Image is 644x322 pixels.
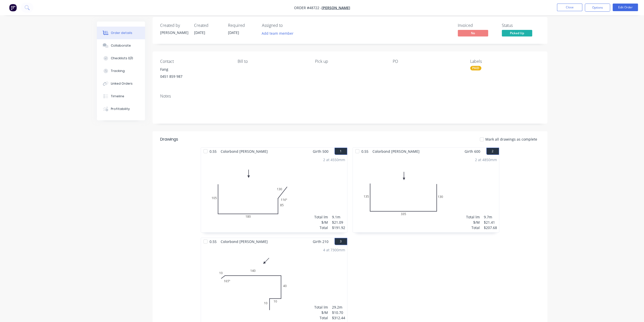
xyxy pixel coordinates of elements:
span: [DATE] [228,30,239,35]
span: Order #48722 - [294,5,322,10]
div: 010518085130116º2 at 4550mmTotal lm$/MTotal9.1m$21.09$191.92 [201,155,347,232]
button: Profitability [97,103,145,115]
span: Picked Up [502,30,532,36]
button: Options [585,4,610,12]
div: Total [466,225,480,230]
div: 29.2m [332,305,345,310]
div: 01353351302 at 4850mmTotal lm$/MTotal9.7m$21.41$207.68 [353,155,499,232]
img: Factory [9,4,17,11]
button: Collaborate [97,39,145,52]
span: Girth 500 [313,148,328,155]
button: Edit Order [613,4,638,11]
div: Drawings [160,136,178,142]
div: 9.7m [484,214,497,220]
div: Total [314,225,328,230]
button: Order details [97,27,145,39]
div: Fang [160,66,230,73]
div: Status [502,23,540,28]
span: No [458,30,488,36]
div: Contact [160,59,230,64]
div: Pick up [315,59,384,64]
div: Tracking [111,69,125,73]
div: Collaborate [111,43,131,48]
div: $21.09 [332,220,345,225]
div: Profitability [111,107,130,111]
div: Labels [470,59,539,64]
div: $207.68 [484,225,497,230]
div: Order details [111,31,132,35]
span: Colorbond [PERSON_NAME] [219,238,270,245]
div: $10.70 [332,310,345,315]
div: $/M [314,220,328,225]
span: Girth 600 [465,148,480,155]
span: Girth 210 [313,238,328,245]
div: Total [314,315,328,320]
div: $/M [466,220,480,225]
div: 2 at 4550mm [323,157,345,162]
div: $191.92 [332,225,345,230]
div: Required [228,23,256,28]
button: Checklists 0/0 [97,52,145,65]
span: 0.55 [359,148,370,155]
span: [DATE] [194,30,205,35]
div: [PERSON_NAME] [160,30,188,35]
div: Total lm [314,214,328,220]
div: $/M [314,310,328,315]
div: Total lm [314,305,328,310]
div: Fang0451 859 987 [160,66,230,82]
span: Colorbond [PERSON_NAME] [219,148,270,155]
div: PAID [470,66,481,70]
button: Tracking [97,65,145,77]
span: 0.55 [207,238,219,245]
button: Timeline [97,90,145,103]
button: 3 [335,238,347,245]
div: Created [194,23,222,28]
button: Add team member [262,30,296,37]
div: Notes [160,94,540,99]
span: 0.55 [207,148,219,155]
div: Invoiced [458,23,496,28]
button: Close [557,4,582,11]
div: Timeline [111,94,124,99]
button: Picked Up [502,30,532,37]
a: [PERSON_NAME] [322,5,350,10]
div: Linked Orders [111,81,133,86]
div: Checklists 0/0 [111,56,133,61]
div: 2 at 4850mm [475,157,497,162]
span: Mark all drawings as complete [485,137,537,142]
div: Created by [160,23,188,28]
div: 4 at 7300mm [323,247,345,253]
button: Add team member [259,30,296,37]
button: Linked Orders [97,77,145,90]
span: Colorbond [PERSON_NAME] [370,148,422,155]
div: $312.44 [332,315,345,320]
div: Bill to [238,59,307,64]
div: Assigned to [262,23,313,28]
button: 1 [335,148,347,155]
div: Total lm [466,214,480,220]
button: 2 [486,148,499,155]
div: $21.41 [484,220,497,225]
div: PO [393,59,462,64]
div: 9.1m [332,214,345,220]
div: 0451 859 987 [160,73,230,80]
